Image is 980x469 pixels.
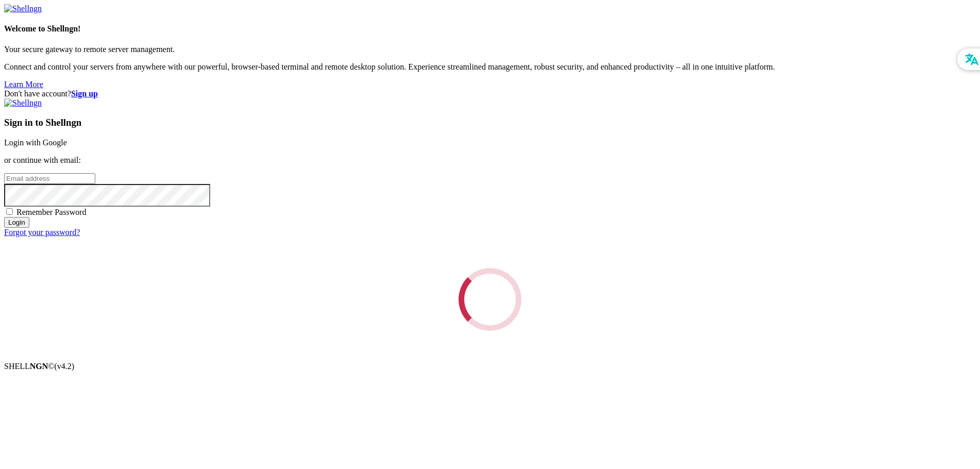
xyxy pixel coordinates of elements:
b: NGN [30,362,48,371]
a: Forgot your password? [4,228,80,237]
h4: Welcome to Shellngn! [4,24,976,33]
a: Login with Google [4,138,67,147]
a: Learn More [4,80,43,89]
img: Shellngn [4,4,42,13]
img: Shellngn [4,98,42,108]
span: 4.2.0 [55,362,75,371]
p: Your secure gateway to remote server management. [4,45,976,54]
a: Sign up [71,89,98,98]
div: Loading... [459,268,521,331]
input: Login [4,217,29,228]
div: Don't have account? [4,89,976,98]
input: Email address [4,173,95,184]
span: Remember Password [16,208,87,216]
p: Connect and control your servers from anywhere with our powerful, browser-based terminal and remo... [4,62,976,72]
h3: Sign in to Shellngn [4,117,976,128]
p: or continue with email: [4,156,976,165]
span: SHELL © [4,362,74,371]
input: Remember Password [6,208,13,215]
